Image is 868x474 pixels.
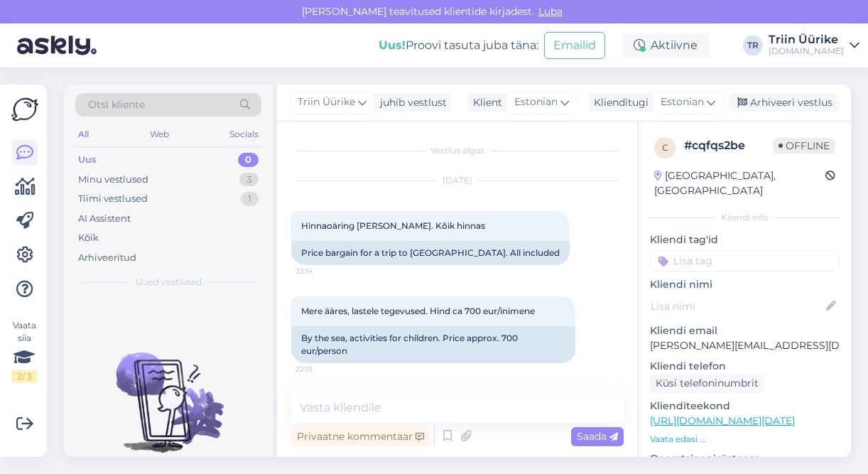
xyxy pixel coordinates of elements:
[650,323,840,338] p: Kliendi email
[534,5,567,18] span: Luba
[650,359,840,374] p: Kliendi telefon
[379,37,538,54] div: Proovi tasuta juba täna:
[78,231,99,245] div: Kõik
[78,192,148,206] div: Tiimi vestlused
[301,306,535,316] span: Mere ääres, lastele tegevused. Hind ca 700 eur/inimene
[650,277,840,292] p: Kliendi nimi
[11,319,37,383] div: Vaata siia
[544,32,605,59] button: Emailid
[650,451,840,466] p: Operatsioonisüsteem
[769,34,859,57] a: Triin Üürike[DOMAIN_NAME]
[291,241,570,265] div: Price bargain for a trip to [GEOGRAPHIC_DATA]. All included
[769,34,844,45] div: Triin Üürike
[514,95,558,110] span: Estonian
[291,427,430,446] div: Privaatne kommentaar
[379,38,406,52] b: Uus!
[577,430,618,443] span: Saada
[650,338,840,353] p: [PERSON_NAME][EMAIL_ADDRESS][DOMAIN_NAME]
[239,173,259,187] div: 3
[88,97,145,112] span: Otsi kliente
[291,326,575,363] div: By the sea, activities for children. Price approx. 700 eur/person
[661,95,704,110] span: Estonian
[78,153,97,167] div: Uus
[75,125,92,144] div: All
[11,370,37,383] div: 2 / 3
[773,138,835,153] span: Offline
[743,36,763,55] div: TR
[298,95,355,110] span: Triin Üürike
[241,192,259,206] div: 1
[147,125,172,144] div: Web
[238,153,259,167] div: 0
[64,327,273,455] img: No chats
[654,168,825,198] div: [GEOGRAPHIC_DATA], [GEOGRAPHIC_DATA]
[467,95,502,110] div: Klient
[78,212,131,226] div: AI Assistent
[729,93,838,112] div: Arhiveeri vestlus
[651,298,823,314] input: Lisa nimi
[295,364,349,375] span: 22:15
[291,144,624,157] div: Vestlus algas
[78,173,148,187] div: Minu vestlused
[684,137,773,154] div: # cqfqs2be
[588,95,649,110] div: Klienditugi
[650,211,840,224] div: Kliendi info
[374,95,447,110] div: juhib vestlust
[136,276,202,289] span: Uued vestlused
[662,142,668,153] span: c
[650,374,764,393] div: Küsi telefoninumbrit
[769,45,844,57] div: [DOMAIN_NAME]
[78,251,136,265] div: Arhiveeritud
[650,399,840,414] p: Klienditeekond
[301,220,485,231] span: Hinnaoäring [PERSON_NAME]. Kõik hinnas
[650,250,840,271] input: Lisa tag
[295,266,349,276] span: 22:14
[11,96,38,123] img: Askly Logo
[622,33,709,58] div: Aktiivne
[650,414,795,427] a: [URL][DOMAIN_NAME][DATE]
[650,232,840,247] p: Kliendi tag'id
[650,433,840,446] p: Vaata edasi ...
[291,174,624,187] div: [DATE]
[227,125,261,144] div: Socials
